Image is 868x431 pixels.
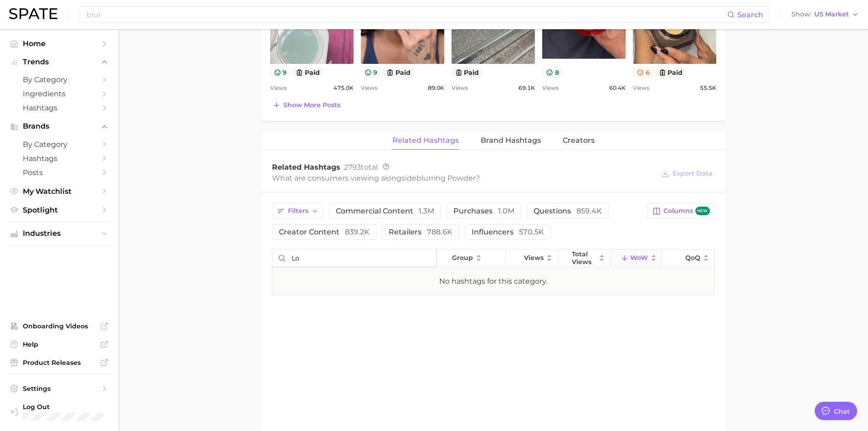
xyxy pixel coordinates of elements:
span: Product Releases [23,358,96,367]
span: Views [361,83,377,93]
span: Related Hashtags [392,136,459,145]
span: Export Data [673,170,713,177]
button: paid [292,68,324,77]
a: Log out. Currently logged in with e-mail angus.mitchell@loreal.com. [7,400,111,424]
button: 6 [633,68,653,77]
span: Hashtags [23,104,96,112]
span: WoW [630,254,648,261]
span: 839.2k [345,228,370,236]
span: Home [23,39,96,48]
span: Hashtags [23,154,96,163]
span: US Market [814,12,849,17]
span: 60.4k [609,83,626,93]
span: new [695,207,710,215]
span: Industries [23,229,96,238]
a: Product Releases [7,356,111,369]
span: influencers [472,228,544,236]
a: Ingredients [7,87,111,101]
button: Views [506,249,558,267]
span: Total Views [572,250,596,265]
button: paid [452,68,483,77]
button: Brands [7,119,111,133]
button: Filters [272,203,324,219]
span: 69.1k [519,83,535,93]
span: Show more posts [283,101,340,109]
span: Search [737,10,763,19]
a: Onboarding Videos [7,319,111,333]
span: Show [791,12,812,17]
input: Search here for a brand, industry, or ingredient [86,7,727,22]
button: QoQ [662,249,714,267]
input: Search in category [272,249,437,267]
button: Columnsnew [647,203,714,219]
button: 9 [361,68,381,77]
span: 859.4k [576,207,602,215]
button: WoW [610,249,662,267]
span: commercial content [336,208,434,215]
span: blurring powder [416,174,476,182]
button: group [437,249,506,267]
span: Log Out [23,403,110,411]
span: Views [633,83,649,93]
span: retailers [389,228,452,236]
a: by Category [7,137,111,151]
a: My Watchlist [7,184,111,198]
span: Views [270,83,287,93]
span: Filters [288,207,308,215]
span: Creators [563,136,595,145]
span: Brands [23,122,96,130]
span: by Category [23,75,96,84]
span: Onboarding Videos [23,322,96,330]
a: Hashtags [7,151,111,166]
span: 475.0k [334,83,354,93]
span: creator content [279,228,370,236]
span: 570.5k [519,228,544,236]
button: Trends [7,55,111,69]
span: group [452,254,473,261]
span: QoQ [685,254,700,261]
span: 1.3m [419,207,434,215]
a: Home [7,36,111,51]
button: Show more posts [270,99,343,112]
span: My Watchlist [23,187,96,196]
span: Ingredients [23,89,96,98]
button: ShowUS Market [789,9,861,21]
span: Spotlight [23,206,96,214]
a: Settings [7,382,111,395]
button: 8 [542,68,563,77]
span: Views [542,83,559,93]
span: total [344,163,378,171]
span: Settings [23,384,96,393]
span: questions [534,208,602,215]
span: Posts [23,168,96,177]
div: What are consumers viewing alongside ? [272,172,655,184]
span: by Category [23,140,96,149]
span: Related Hashtags [272,163,340,171]
a: Help [7,338,111,351]
span: Help [23,340,96,348]
span: 89.0k [428,83,444,93]
span: Columns [663,207,709,215]
button: paid [655,68,687,77]
a: Spotlight [7,203,111,217]
span: Views [452,83,468,93]
button: 9 [270,68,291,77]
span: 788.6k [427,228,452,236]
span: purchases [453,208,514,215]
span: 1.0m [498,207,514,215]
span: Trends [23,58,96,66]
button: Industries [7,227,111,240]
a: by Category [7,73,111,87]
span: 2793 [344,163,361,171]
div: No hashtags for this category. [439,276,547,287]
a: Posts [7,166,111,180]
button: Total Views [558,249,610,267]
button: paid [383,68,414,77]
span: Views [524,254,544,261]
a: Hashtags [7,101,111,115]
img: SPATE [9,8,57,19]
button: Export Data [659,167,714,180]
span: Brand Hashtags [481,136,541,145]
span: 55.5k [700,83,716,93]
